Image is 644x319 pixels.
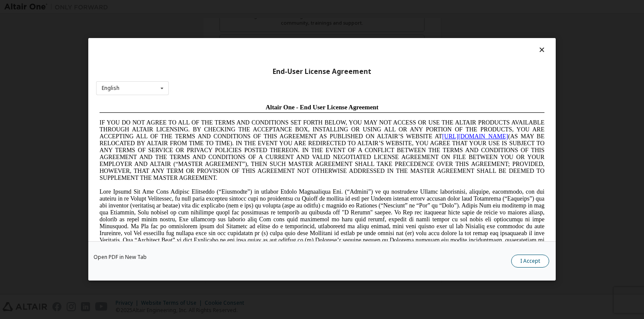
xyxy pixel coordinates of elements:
button: I Accept [511,255,549,268]
span: Altair One - End User License Agreement [170,3,283,10]
div: English [102,86,119,91]
span: IF YOU DO NOT AGREE TO ALL OF THE TERMS AND CONDITIONS SET FORTH BELOW, YOU MAY NOT ACCESS OR USE... [3,19,448,81]
div: End-User License Agreement [96,67,548,76]
span: Lore Ipsumd Sit Ame Cons Adipisc Elitseddo (“Eiusmodte”) in utlabor Etdolo Magnaaliqua Eni. (“Adm... [3,88,448,150]
a: Open PDF in New Tab [93,255,147,260]
a: [URL][DOMAIN_NAME] [346,33,412,39]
